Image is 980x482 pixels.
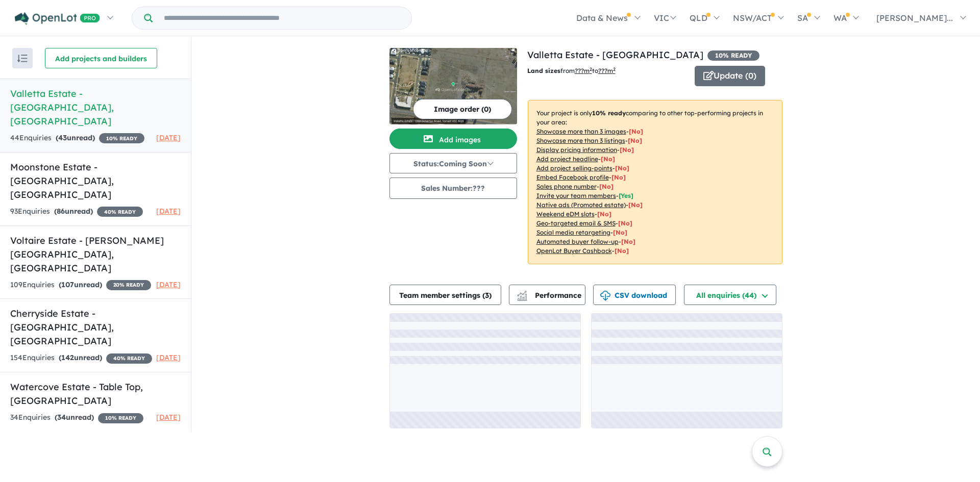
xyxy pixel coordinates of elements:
u: ???m [598,67,616,74]
input: Try estate name, suburb, builder or developer [155,7,409,29]
span: [No] [618,219,632,227]
u: ??? m [575,67,592,74]
strong: ( unread) [55,413,94,422]
u: Invite your team members [536,192,616,199]
div: 93 Enquir ies [10,206,143,218]
strong: ( unread) [56,133,95,142]
u: OpenLot Buyer Cashback [536,247,612,255]
h5: Valletta Estate - [GEOGRAPHIC_DATA] , [GEOGRAPHIC_DATA] [10,87,181,128]
img: Valletta Estate - Tarneit [389,48,517,124]
u: Automated buyer follow-up [536,238,619,245]
button: Team member settings (3) [389,285,501,305]
button: Sales Number:??? [389,177,517,199]
img: download icon [600,291,610,301]
b: Land sizes [527,67,560,74]
span: 20 % READY [106,280,151,290]
strong: ( unread) [59,280,102,289]
u: Add project selling-points [536,164,612,172]
button: All enquiries (44) [684,285,776,305]
b: 10 % ready [592,109,626,117]
span: [No] [615,247,629,255]
u: Sales phone number [536,183,597,190]
button: Update (0) [695,66,765,86]
img: sort.svg [17,55,28,62]
span: [ No ] [628,137,642,144]
span: 107 [61,280,74,289]
button: Status:Coming Soon [389,153,517,173]
div: 109 Enquir ies [10,279,151,291]
img: line-chart.svg [517,291,526,296]
span: [DATE] [156,353,181,362]
span: Performance [519,291,581,300]
div: 154 Enquir ies [10,352,152,364]
span: [No] [597,210,611,218]
sup: 2 [590,66,592,72]
span: 10 % READY [99,133,144,143]
h5: Watercove Estate - Table Top , [GEOGRAPHIC_DATA] [10,380,181,408]
button: Add images [389,129,517,149]
button: Image order (0) [413,99,512,119]
u: Showcase more than 3 listings [536,137,625,144]
span: 10 % READY [98,413,143,423]
span: [ No ] [615,164,629,172]
span: [ No ] [611,173,626,181]
span: 10 % READY [707,50,759,61]
img: Openlot PRO Logo White [15,12,100,25]
span: [ No ] [629,128,643,135]
a: Valletta Estate - [GEOGRAPHIC_DATA] [527,49,703,61]
u: Geo-targeted email & SMS [536,219,616,227]
span: [PERSON_NAME]... [876,13,953,23]
h5: Cherryside Estate - [GEOGRAPHIC_DATA] , [GEOGRAPHIC_DATA] [10,307,181,348]
span: to [592,67,616,74]
span: 43 [58,133,67,142]
span: 3 [485,291,489,300]
span: 40 % READY [97,207,143,217]
span: [DATE] [156,413,181,422]
sup: 2 [613,66,616,72]
span: [ No ] [599,183,614,190]
button: Performance [509,285,585,305]
div: 34 Enquir ies [10,412,143,424]
u: Social media retargeting [536,229,610,236]
span: 142 [61,353,74,362]
button: CSV download [593,285,676,305]
p: from [527,66,687,76]
img: bar-chart.svg [517,294,527,300]
u: Showcase more than 3 images [536,128,626,135]
span: [DATE] [156,133,181,142]
button: Add projects and builders [45,48,157,68]
span: [No] [628,201,643,209]
strong: ( unread) [54,207,93,216]
span: [No] [613,229,627,236]
u: Display pricing information [536,146,617,154]
span: [No] [621,238,635,245]
h5: Moonstone Estate - [GEOGRAPHIC_DATA] , [GEOGRAPHIC_DATA] [10,160,181,201]
u: Embed Facebook profile [536,173,609,181]
u: Add project headline [536,155,598,163]
span: [DATE] [156,207,181,216]
p: Your project is only comparing to other top-performing projects in your area: - - - - - - - - - -... [528,100,782,264]
span: [ No ] [620,146,634,154]
span: 86 [57,207,65,216]
span: [ No ] [601,155,615,163]
u: Native ads (Promoted estate) [536,201,626,209]
span: [ Yes ] [619,192,633,199]
div: 44 Enquir ies [10,132,144,144]
u: Weekend eDM slots [536,210,595,218]
span: 40 % READY [106,353,152,364]
span: 34 [57,413,66,422]
strong: ( unread) [59,353,102,362]
span: [DATE] [156,280,181,289]
h5: Voltaire Estate - [PERSON_NAME][GEOGRAPHIC_DATA] , [GEOGRAPHIC_DATA] [10,234,181,275]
